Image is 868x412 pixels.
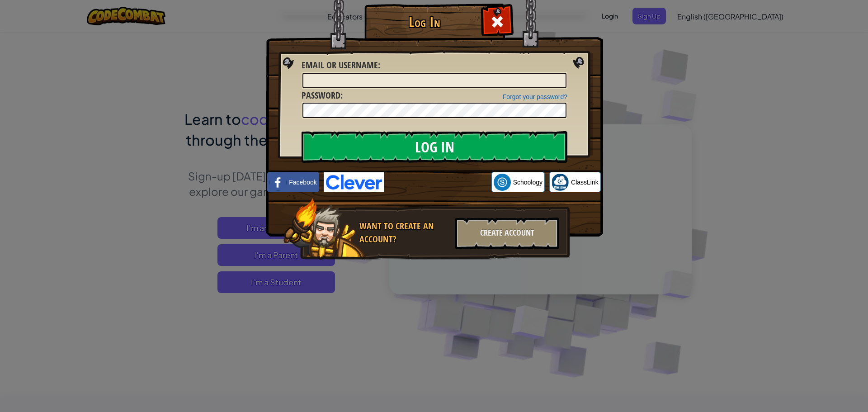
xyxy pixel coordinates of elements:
[384,172,491,192] iframe: Sign in with Google Button
[302,131,567,163] input: Log In
[513,178,542,187] span: Schoology
[302,59,380,72] label: :
[494,174,511,191] img: schoology.png
[359,220,450,246] div: Want to create an account?
[302,89,343,102] label: :
[289,178,316,187] span: Facebook
[302,89,340,101] span: Password
[269,174,287,191] img: facebook_small.png
[571,178,599,187] span: ClassLink
[324,172,384,192] img: clever-logo-blue.png
[367,14,482,30] h1: Log In
[455,218,559,249] div: Create Account
[302,59,378,71] span: Email or Username
[503,93,567,100] a: Forgot your password?
[552,174,569,191] img: classlink-logo-small.png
